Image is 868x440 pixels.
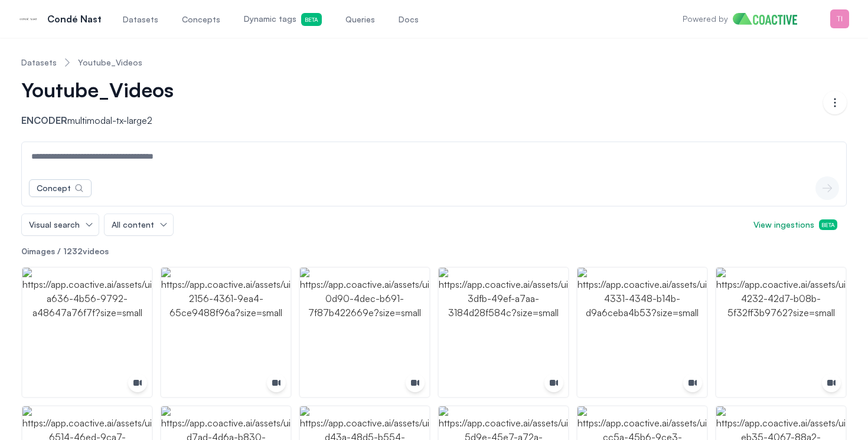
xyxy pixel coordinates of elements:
[439,268,568,397] img: https://app.coactive.ai/assets/ui/images/coactive/Youtube_Videos_1752539465064/21627509-3dfb-49ef...
[301,13,322,26] span: Beta
[753,219,837,231] span: View ingestions
[733,13,807,25] img: Home
[21,78,174,101] span: Youtube_Videos
[716,268,846,397] img: https://app.coactive.ai/assets/ui/images/coactive/Youtube_Videos_1752539465064/e4f7f91d-4232-42d7...
[744,214,847,235] button: View ingestionsBeta
[300,268,429,397] img: https://app.coactive.ai/assets/ui/images/coactive/Youtube_Videos_1752539465064/7e35ca04-0d90-4dec...
[577,268,707,397] img: https://app.coactive.ai/assets/ui/images/coactive/Youtube_Videos_1752539465064/184d56eb-4331-4348...
[21,245,847,257] p: images / videos
[123,14,158,25] span: Datasets
[21,113,200,127] p: multimodal-tx-large2
[112,219,154,231] span: All content
[21,47,847,78] nav: Breadcrumb
[161,268,291,397] img: https://app.coactive.ai/assets/ui/images/coactive/Youtube_Videos_1752539465064/ce732912-2156-4361...
[22,214,99,235] button: Visual search
[182,14,220,25] span: Concepts
[244,13,322,26] span: Dynamic tags
[19,9,38,28] img: Condé Nast
[37,182,71,194] div: Concept
[63,246,83,256] span: 1232
[29,219,80,231] span: Visual search
[819,219,837,230] span: Beta
[78,57,142,68] a: Youtube_Videos
[29,179,92,197] button: Concept
[47,12,102,26] p: Condé Nast
[345,14,375,25] span: Queries
[830,9,849,28] img: Menu for the logged in user
[683,13,728,25] p: Powered by
[21,246,27,256] span: 0
[21,57,57,68] a: Datasets
[21,114,67,126] span: Encoder
[105,214,173,235] button: All content
[22,268,152,397] img: https://app.coactive.ai/assets/ui/images/coactive/Youtube_Videos_1752539465064/3ad2b41c-a636-4b56...
[21,78,190,101] button: Youtube_Videos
